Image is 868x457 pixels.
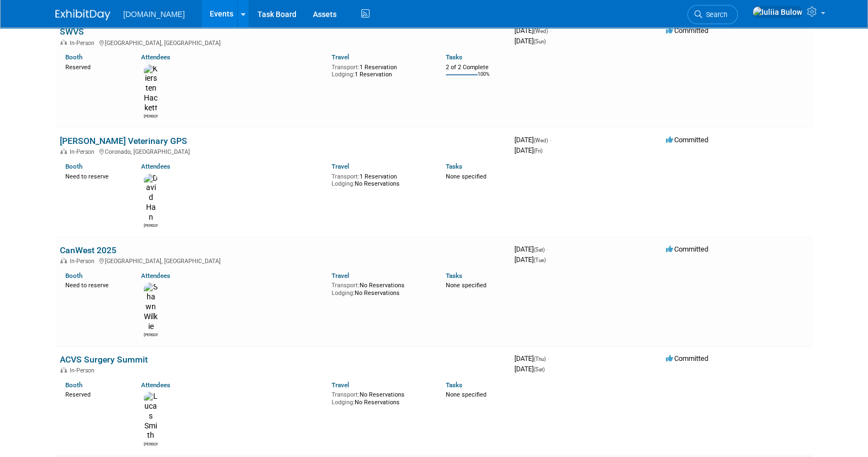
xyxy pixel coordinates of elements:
[70,258,98,265] span: In-Person
[144,392,158,441] img: Lucas Smith
[514,136,551,144] span: [DATE]
[144,113,158,119] div: Kiersten Hackett
[65,171,125,181] div: Need to reserve
[514,146,542,154] span: [DATE]
[514,365,545,373] span: [DATE]
[65,53,82,61] a: Booth
[60,354,148,365] a: ACVS Surgery Summit
[332,64,360,71] span: Transport:
[60,148,67,154] img: In-Person Event
[514,354,549,363] span: [DATE]
[60,367,67,372] img: In-Person Event
[144,174,158,222] img: David Han
[446,391,486,398] span: None specified
[446,64,506,71] div: 2 of 2 Complete
[70,40,98,47] span: In-Person
[546,245,548,253] span: -
[141,163,170,170] a: Attendees
[534,28,548,34] span: (Wed)
[666,26,708,35] span: Committed
[332,280,429,297] div: No Reservations No Reservations
[446,173,486,180] span: None specified
[332,391,360,398] span: Transport:
[534,247,545,253] span: (Sat)
[332,381,349,389] a: Travel
[144,282,158,331] img: Shawn Wilkie
[60,26,84,37] a: SWVS
[446,272,462,280] a: Tasks
[144,331,158,338] div: Shawn Wilkie
[446,163,462,170] a: Tasks
[60,38,506,47] div: [GEOGRAPHIC_DATA], [GEOGRAPHIC_DATA]
[332,71,355,78] span: Lodging:
[65,163,82,170] a: Booth
[65,280,125,289] div: Need to reserve
[547,354,549,363] span: -
[514,26,551,35] span: [DATE]
[60,245,116,255] a: CanWest 2025
[534,366,545,372] span: (Sat)
[55,9,110,20] img: ExhibitDay
[702,10,727,19] span: Search
[534,137,548,143] span: (Wed)
[332,173,360,180] span: Transport:
[666,136,708,144] span: Committed
[666,245,708,253] span: Committed
[60,258,67,263] img: In-Person Event
[332,53,349,61] a: Travel
[144,222,158,228] div: David Han
[550,136,551,144] span: -
[446,53,462,61] a: Tasks
[141,53,170,61] a: Attendees
[446,381,462,389] a: Tasks
[65,272,82,280] a: Booth
[332,289,355,297] span: Lodging:
[514,37,546,45] span: [DATE]
[332,272,349,280] a: Travel
[144,64,158,113] img: Kiersten Hackett
[446,282,486,289] span: None specified
[687,5,738,24] a: Search
[332,389,429,406] div: No Reservations No Reservations
[332,180,355,187] span: Lodging:
[534,38,546,44] span: (Sun)
[752,6,803,18] img: Iuliia Bulow
[144,441,158,447] div: Lucas Smith
[514,255,546,264] span: [DATE]
[70,367,98,374] span: In-Person
[70,148,98,155] span: In-Person
[534,148,542,154] span: (Fri)
[514,245,548,253] span: [DATE]
[332,163,349,170] a: Travel
[60,147,506,155] div: Coronado, [GEOGRAPHIC_DATA]
[141,381,170,389] a: Attendees
[478,71,490,86] td: 100%
[141,272,170,280] a: Attendees
[332,399,355,406] span: Lodging:
[666,354,708,363] span: Committed
[60,40,67,45] img: In-Person Event
[550,26,551,35] span: -
[534,356,546,362] span: (Thu)
[65,62,125,71] div: Reserved
[332,62,429,79] div: 1 Reservation 1 Reservation
[65,381,82,389] a: Booth
[332,171,429,188] div: 1 Reservation No Reservations
[124,10,185,19] span: [DOMAIN_NAME]
[332,282,360,289] span: Transport:
[60,256,506,265] div: [GEOGRAPHIC_DATA], [GEOGRAPHIC_DATA]
[60,136,187,146] a: [PERSON_NAME] Veterinary GPS
[534,257,546,263] span: (Tue)
[65,389,125,399] div: Reserved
